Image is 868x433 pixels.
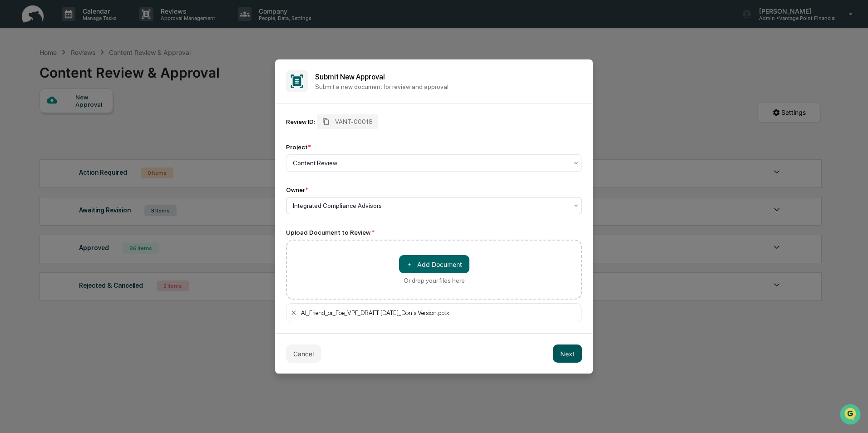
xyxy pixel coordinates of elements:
img: 1746055101610-c473b297-6a78-478c-a979-82029cc54cd1 [9,69,25,86]
a: 🗄️Attestations [62,111,116,127]
a: Powered byPylon [64,153,110,161]
button: Cancel [286,344,321,363]
div: 🖐️ [9,115,16,123]
div: Review ID: [286,118,315,125]
span: VANT-00018 [335,118,373,125]
div: Or drop your files here [404,277,465,284]
span: Pylon [90,154,110,161]
div: Owner [286,186,308,193]
a: 🖐️Preclearance [5,111,62,127]
button: Or drop your files here [399,255,469,273]
h2: Submit New Approval [315,73,582,81]
span: Attestations [75,114,113,123]
iframe: Open customer support [839,403,863,428]
div: 🔎 [9,133,16,140]
span: Data Lookup [18,132,57,141]
span: ＋ [406,260,413,269]
p: Submit a new document for review and approval [315,83,582,90]
div: We're available if you need us! [31,79,115,86]
div: Start new chat [31,69,149,79]
p: How can we help? [9,19,165,34]
button: Start new chat [154,72,165,83]
div: 🗄️ [66,115,73,123]
div: AI_Friend_or_Foe_VPF_DRAFT [DATE]_Don's Version.pptx [301,309,578,316]
div: Project [286,143,311,151]
a: 🔎Data Lookup [5,128,61,144]
div: Upload Document to Review [286,229,582,236]
span: Preclearance [18,114,59,123]
button: Next [553,344,582,363]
